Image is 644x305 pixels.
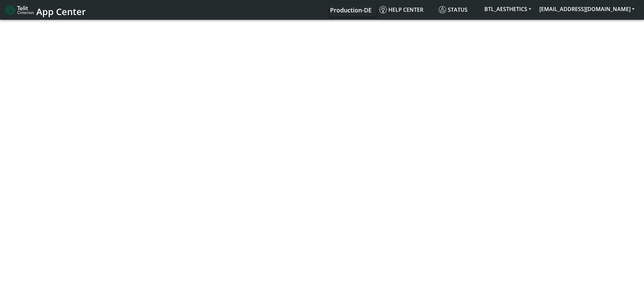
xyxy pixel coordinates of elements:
[36,5,86,18] span: App Center
[439,6,446,13] img: status.svg
[535,3,639,15] button: [EMAIL_ADDRESS][DOMAIN_NAME]
[480,3,535,15] button: BTL_AESTHETICS
[5,5,34,15] img: logo-telit-cinterion-gw-new.png
[330,6,372,14] span: Production-DE
[439,6,468,13] span: Status
[379,6,423,13] span: Help center
[377,3,436,16] a: Help center
[330,3,371,16] a: Your current platform instance
[436,3,480,16] a: Status
[379,6,387,13] img: knowledge.svg
[5,3,85,17] a: App Center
